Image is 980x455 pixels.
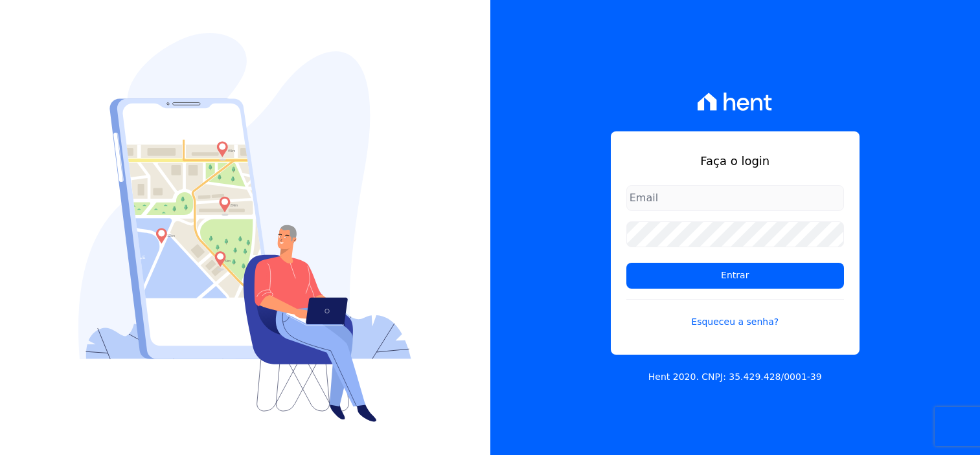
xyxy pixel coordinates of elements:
[626,185,844,211] input: Email
[626,263,844,289] input: Entrar
[626,299,844,329] a: Esqueceu a senha?
[626,152,844,170] h1: Faça o login
[648,370,822,384] p: Hent 2020. CNPJ: 35.429.428/0001-39
[78,33,411,422] img: Login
